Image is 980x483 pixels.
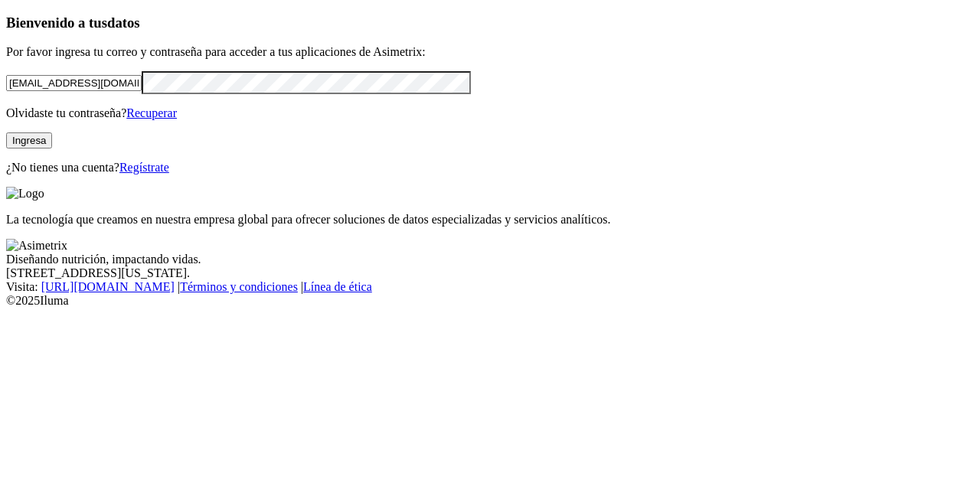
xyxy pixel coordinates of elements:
[6,280,974,294] div: Visita : | |
[303,280,372,293] a: Línea de ética
[126,106,177,119] a: Recuperar
[6,161,974,175] p: ¿No tienes una cuenta?
[6,45,974,59] p: Por favor ingresa tu correo y contraseña para acceder a tus aplicaciones de Asimetrix:
[107,15,140,31] span: datos
[6,213,974,227] p: La tecnología que creamos en nuestra empresa global para ofrecer soluciones de datos especializad...
[6,266,974,280] div: [STREET_ADDRESS][US_STATE].
[6,132,52,148] button: Ingresa
[41,280,175,293] a: [URL][DOMAIN_NAME]
[180,280,298,293] a: Términos y condiciones
[6,106,974,120] p: Olvidaste tu contraseña?
[6,187,44,201] img: Logo
[6,15,974,31] h3: Bienvenido a tus
[6,75,142,91] input: Tu correo
[6,294,974,308] div: © 2025 Iluma
[6,239,67,253] img: Asimetrix
[119,161,169,174] a: Regístrate
[6,253,974,266] div: Diseñando nutrición, impactando vidas.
